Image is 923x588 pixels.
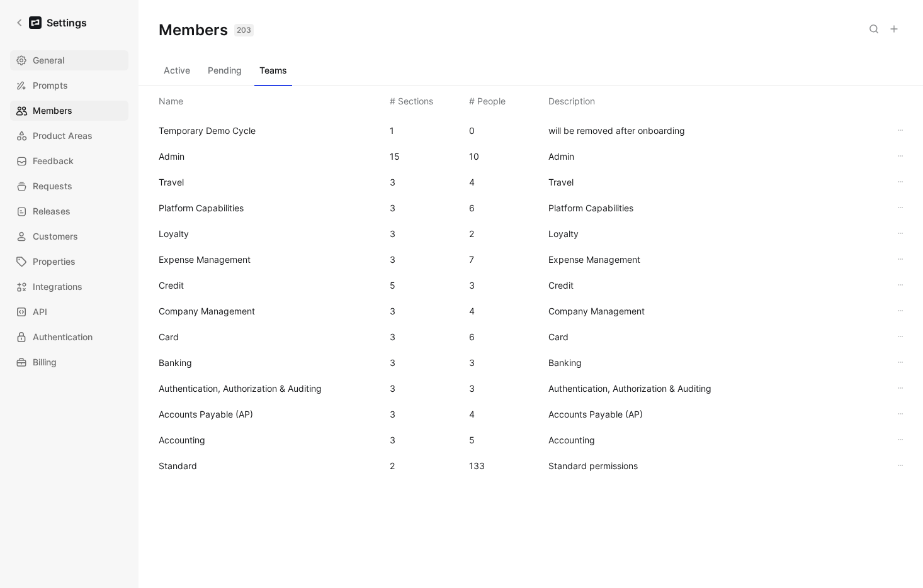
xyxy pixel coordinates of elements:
[548,94,595,109] div: Description
[548,330,880,345] span: Card
[469,123,475,138] div: 0
[149,118,913,143] div: Temporary Demo Cycle10will be removed after onboarding
[203,60,247,80] button: Pending
[469,433,475,448] div: 5
[390,252,395,267] div: 3
[548,458,880,474] span: Standard permissions
[469,304,475,319] div: 4
[390,433,395,448] div: 3
[159,151,184,162] span: Admin
[159,331,179,342] span: Card
[469,278,475,293] div: 3
[390,355,395,370] div: 3
[33,204,71,219] span: Releases
[469,149,479,164] div: 10
[548,278,880,293] span: Credit
[33,53,64,68] span: General
[10,176,128,196] a: Requests
[33,279,82,294] span: Integrations
[10,302,128,322] a: API
[548,123,880,138] span: will be removed after onboarding
[390,278,395,293] div: 5
[149,169,913,195] div: Travel34Travel
[469,381,475,396] div: 3
[390,149,400,164] div: 15
[390,123,394,138] div: 1
[10,126,128,146] a: Product Areas
[159,125,256,136] span: Temporary Demo Cycle
[234,24,254,36] div: 203
[159,306,255,316] span: Company Management
[149,401,913,427] div: Accounts Payable (AP)34Accounts Payable (AP)
[149,247,913,272] div: Expense Management37Expense Management
[149,350,913,375] div: Banking33Banking
[469,175,475,190] div: 4
[548,433,880,448] span: Accounting
[159,254,251,265] span: Expense Management
[33,78,68,93] span: Prompts
[10,327,128,347] a: Authentication
[548,149,880,164] span: Admin
[33,128,93,143] span: Product Areas
[159,409,253,419] span: Accounts Payable (AP)
[254,60,292,80] button: Teams
[159,383,322,394] span: Authentication, Authorization & Auditing
[149,143,913,169] div: Admin1510Admin
[10,101,128,121] a: Members
[33,254,76,269] span: Properties
[47,15,87,30] h1: Settings
[159,177,184,187] span: Travel
[390,407,395,422] div: 3
[10,50,128,70] a: General
[10,252,128,272] a: Properties
[33,304,47,319] span: API
[33,229,78,244] span: Customers
[390,201,395,216] div: 3
[159,60,195,80] button: Active
[10,10,92,35] a: Settings
[159,20,254,40] h1: Members
[469,94,506,109] div: # People
[159,435,205,445] span: Accounting
[10,226,128,247] a: Customers
[390,94,433,109] div: # Sections
[548,226,880,241] span: Loyalty
[390,226,395,241] div: 3
[390,458,395,474] div: 2
[390,175,395,190] div: 3
[10,151,128,171] a: Feedback
[548,252,880,267] span: Expense Management
[469,458,485,474] div: 133
[159,357,192,368] span: Banking
[469,355,475,370] div: 3
[469,252,474,267] div: 7
[149,195,913,221] div: Platform Capabilities36Platform Capabilities
[33,330,93,345] span: Authentication
[159,460,197,471] span: Standard
[390,304,395,319] div: 3
[149,375,913,401] div: Authentication, Authorization & Auditing33Authentication, Authorization & Auditing
[10,352,128,372] a: Billing
[159,228,189,239] span: Loyalty
[33,179,72,194] span: Requests
[149,272,913,298] div: Credit53Credit
[469,201,475,216] div: 6
[390,330,395,345] div: 3
[548,175,880,190] span: Travel
[390,381,395,396] div: 3
[149,427,913,453] div: Accounting35Accounting
[548,355,880,370] span: Banking
[33,153,74,169] span: Feedback
[548,407,880,422] span: Accounts Payable (AP)
[10,277,128,297] a: Integrations
[469,330,475,345] div: 6
[149,221,913,247] div: Loyalty32Loyalty
[159,280,184,291] span: Credit
[149,453,913,479] div: Standard2133Standard permissions
[149,298,913,324] div: Company Management34Company Management
[159,94,183,109] div: Name
[159,202,244,213] span: Platform Capabilities
[33,355,57,370] span: Billing
[469,407,475,422] div: 4
[33,103,72,118] span: Members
